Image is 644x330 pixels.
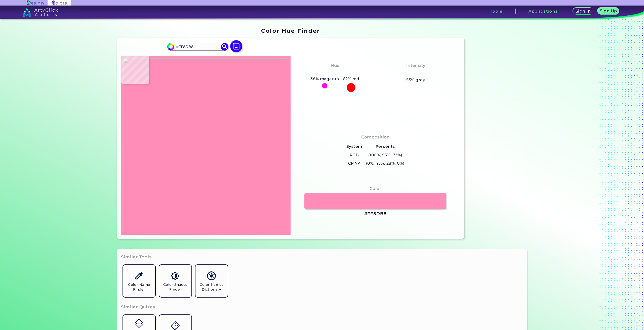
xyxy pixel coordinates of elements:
[344,159,364,168] h5: CMYK
[221,43,228,51] img: icon search
[308,76,341,82] h5: 38% magenta
[171,321,180,330] img: icon_game.svg
[576,9,590,13] h5: Sign In
[344,143,364,151] h5: System
[230,40,242,52] img: icon picture
[135,319,143,328] img: icon_game.svg
[207,271,216,280] img: icon_color_names_dictionary.svg
[157,263,193,299] a: Color Shades Finder
[601,9,616,13] h5: Sign Up
[370,185,381,192] h4: Color
[193,263,230,299] a: Color Names Dictionary
[171,271,180,280] img: icon_color_shades.svg
[125,282,153,292] h5: Color Name Finder
[364,143,406,151] h5: Percents
[197,282,226,292] h5: Color Names Dictionary
[344,151,364,159] h5: RGB
[364,159,406,168] h5: (0%, 45%, 28%, 0%)
[574,8,592,14] a: Sign In
[406,62,425,69] h4: Intensity
[121,304,155,310] h3: Similar Quizes
[261,27,320,34] h1: Color Hue Finder
[490,9,502,13] h3: Tools
[135,271,143,280] img: icon_color_name_finder.svg
[174,43,221,50] input: type color..
[27,1,44,5] img: ArtyClick Design logo
[364,151,406,159] h5: (100%, 55%, 72%)
[361,133,390,141] h4: Composition
[124,58,288,232] img: c87dc542-75b6-4592-8a35-6be3a4b146a5
[341,76,361,82] h5: 62% red
[598,8,618,14] a: Sign Up
[364,211,387,217] h3: #FF8DB8
[318,70,351,76] h3: Pinkish Red
[23,8,58,17] img: logo_artyclick_colors_white.svg
[161,282,189,292] h5: Color Shades Finder
[529,9,558,13] h3: Applications
[121,263,157,299] a: Color Name Finder
[121,254,152,260] h3: Similar Tools
[406,77,425,83] h5: 55% grey
[406,70,425,76] h3: Pastel
[331,62,339,69] h4: Hue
